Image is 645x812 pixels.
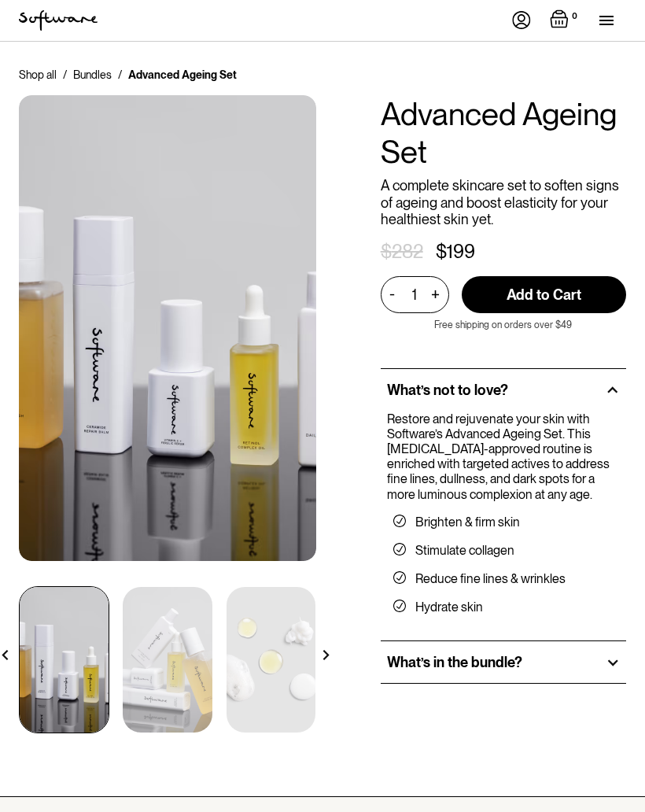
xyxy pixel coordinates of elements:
div: $ [436,241,447,264]
div: / [118,67,122,83]
li: Hydrate skin [393,600,614,615]
div: 282 [392,241,423,264]
a: home [19,10,98,31]
a: Bundles [73,67,112,83]
div: - [389,286,400,303]
p: Restore and rejuvenate your skin with Software’s Advanced Ageing Set. This [MEDICAL_DATA]-approve... [387,412,614,502]
p: A complete skincare set to soften signs of ageing and boost elasticity for your healthiest skin yet. [381,177,626,228]
a: Open empty cart [550,9,580,31]
li: Stimulate collagen [393,543,614,559]
input: Add to Cart [462,276,626,313]
div: 199 [447,241,475,264]
img: arrow right [321,650,331,660]
p: Free shipping on orders over $49 [434,319,572,330]
div: / [63,67,67,83]
div: $ [381,241,392,264]
a: Shop all [19,67,57,83]
img: Software Logo [19,10,98,31]
div: 0 [569,9,580,24]
h1: Advanced Ageing Set [381,95,626,171]
h2: What’s not to love? [387,382,508,399]
li: Reduce fine lines & wrinkles [393,571,614,587]
h2: What’s in the bundle? [387,654,522,671]
div: + [427,286,444,304]
div: Advanced Ageing Set [128,67,237,83]
li: Brighten & firm skin [393,515,614,530]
